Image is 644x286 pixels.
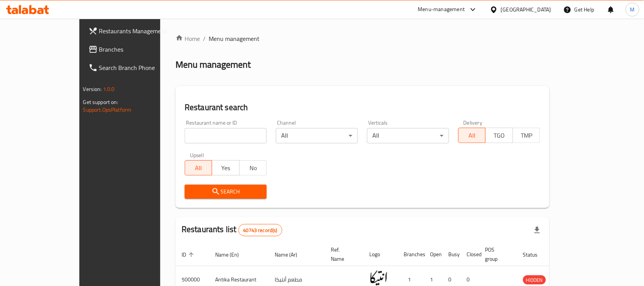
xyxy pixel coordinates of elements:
span: POS group [485,245,508,263]
a: Search Branch Phone [82,58,187,77]
th: Closed [461,243,479,266]
nav: breadcrumb [175,34,549,43]
h2: Restaurant search [185,102,540,113]
th: Logo [363,243,398,266]
div: [GEOGRAPHIC_DATA] [501,5,551,14]
button: Yes [212,160,239,175]
div: Menu-management [418,5,465,14]
div: Export file [528,221,546,239]
span: All [188,162,209,174]
h2: Restaurants list [182,224,282,236]
label: Delivery [464,120,483,125]
div: Total records count [238,224,282,236]
span: 40743 record(s) [239,227,282,234]
span: M [630,5,635,14]
span: Name (En) [215,250,249,259]
button: TMP [513,128,540,143]
span: TGO [489,130,510,141]
a: Branches [82,40,187,58]
span: Yes [215,162,236,174]
button: No [239,160,267,175]
span: Name (Ar) [275,250,307,259]
span: No [243,162,264,174]
span: Get support on: [83,97,118,107]
th: Busy [443,243,461,266]
span: ID [182,250,196,259]
th: Branches [398,243,424,266]
th: Open [424,243,443,266]
button: All [185,160,212,175]
span: TMP [516,130,537,141]
div: All [367,128,449,143]
span: Status [523,250,548,259]
span: Restaurants Management [99,26,181,36]
span: Search [191,187,261,197]
span: All [462,130,483,141]
span: Search Branch Phone [99,63,181,72]
h2: Menu management [175,58,251,71]
label: Upsell [190,153,204,158]
div: All [276,128,358,143]
li: / [203,34,206,43]
a: Restaurants Management [82,22,187,40]
span: HIDDEN [523,276,546,284]
span: Ref. Name [331,245,354,263]
span: 1.0.0 [103,84,115,94]
span: Branches [99,45,181,54]
a: Support.OpsPlatform [83,105,132,115]
button: All [458,128,486,143]
a: Home [175,34,200,43]
button: TGO [485,128,513,143]
div: HIDDEN [523,275,546,284]
button: Search [185,185,267,199]
span: Version: [83,84,102,94]
span: Menu management [209,34,259,43]
input: Search for restaurant name or ID.. [185,128,267,143]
